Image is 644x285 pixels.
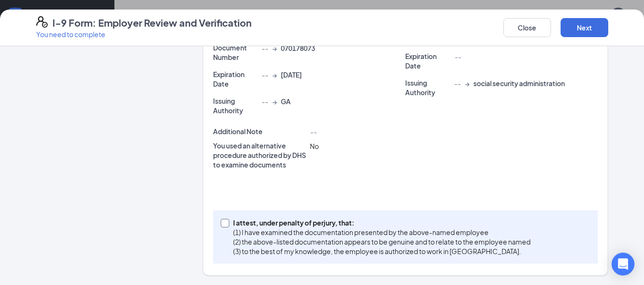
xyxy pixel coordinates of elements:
[213,141,307,169] p: You used an alternative procedure authorized by DHS to examine documents
[262,43,268,53] span: --
[262,97,268,106] span: --
[52,16,252,29] h4: I-9 Form: Employer Review and Verification
[310,128,317,136] span: --
[36,16,48,28] svg: FormI9EVerifyIcon
[612,253,634,275] div: Open Intercom Messenger
[213,127,307,136] p: Additional Note
[465,79,470,88] span: →
[213,43,258,62] p: Document Number
[233,227,531,237] p: (1) I have examined the documentation presented by the above-named employee
[272,97,277,106] span: →
[281,43,315,53] span: 070178073
[454,79,461,88] span: --
[213,69,258,88] p: Expiration Date
[561,18,608,37] button: Next
[272,70,277,79] span: →
[503,18,551,37] button: Close
[213,96,258,115] p: Issuing Authority
[36,29,252,39] p: You need to complete
[310,142,319,150] span: No
[473,79,565,88] span: social security administration
[233,246,531,256] p: (3) to the best of my knowledge, the employee is authorized to work in [GEOGRAPHIC_DATA].
[281,97,291,106] span: GA
[281,70,302,79] span: [DATE]
[405,51,450,70] p: Expiration Date
[272,43,277,53] span: →
[233,237,531,246] p: (2) the above-listed documentation appears to be genuine and to relate to the employee named
[405,78,450,97] p: Issuing Authority
[454,52,461,61] span: --
[262,70,268,79] span: --
[233,218,531,227] p: I attest, under penalty of perjury, that:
